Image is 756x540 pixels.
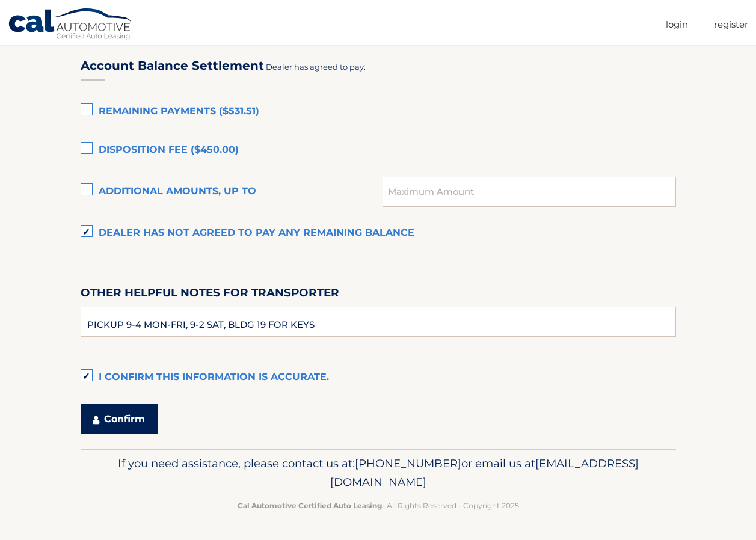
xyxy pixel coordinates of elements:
label: Dealer has not agreed to pay any remaining balance [81,221,676,245]
label: Additional amounts, up to [81,180,383,204]
a: Register [714,14,748,34]
label: Remaining Payments ($531.51) [81,100,676,124]
label: Disposition Fee ($450.00) [81,138,676,162]
p: If you need assistance, please contact us at: or email us at [88,454,668,492]
strong: Cal Automotive Certified Auto Leasing [238,501,382,510]
a: Login [666,14,688,34]
input: Maximum Amount [383,177,675,207]
span: Dealer has agreed to pay: [266,62,366,72]
label: I confirm this information is accurate. [81,366,676,390]
h3: Account Balance Settlement [81,58,264,73]
label: Other helpful notes for transporter [81,284,339,306]
p: - All Rights Reserved - Copyright 2025 [88,499,668,512]
a: Cal Automotive [8,8,134,43]
button: Confirm [81,404,158,434]
span: [PHONE_NUMBER] [355,456,461,470]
